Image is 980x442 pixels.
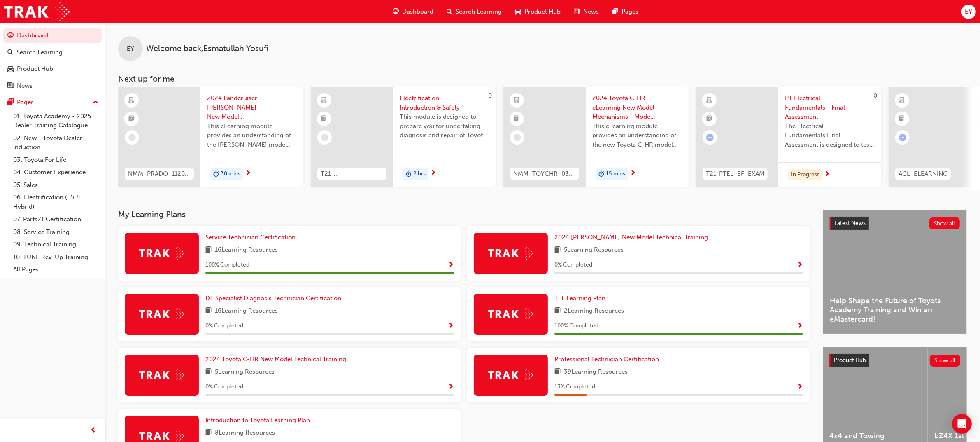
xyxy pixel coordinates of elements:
span: 2024 Toyota C-HR New Model Technical Training [205,355,346,363]
span: search-icon [447,7,452,17]
span: 16 Learning Resources [215,306,278,316]
button: Show Progress [797,321,803,331]
div: Pages [17,98,34,107]
span: pages-icon [7,99,14,106]
span: Service Technician Certification [205,234,296,241]
span: 2024 Toyota C-HR eLearning New Model Mechanisms - Model Outline (Module 1) [592,94,682,122]
span: book-icon [554,306,561,316]
span: pages-icon [612,7,618,17]
a: 08. Service Training [10,226,102,239]
a: 2024 Toyota C-HR New Model Technical Training [205,355,349,364]
span: 0 % Completed [205,321,243,331]
span: Show Progress [448,384,454,391]
a: 03. Toyota For Life [10,154,102,166]
a: 09. Technical Training [10,238,102,251]
img: Trak [139,308,184,320]
span: next-icon [430,170,436,177]
button: EY [961,5,976,19]
div: Open Intercom Messenger [952,414,972,434]
h3: My Learning Plans [118,210,810,219]
span: booktick-icon [707,114,712,124]
a: 01. Toyota Academy - 2025 Dealer Training Catalogue [10,110,102,132]
span: car-icon [515,7,521,17]
span: Pages [622,7,638,16]
span: 30 mins [221,169,240,179]
div: Product Hub [17,64,53,74]
a: News [3,78,102,94]
span: Professional Technician Certification [554,355,659,363]
span: 100 % Completed [205,260,249,270]
span: Dashboard [402,7,433,16]
span: learningRecordVerb_NONE-icon [321,134,328,141]
span: PT Electrical Fundamentals - Final Assessment [785,94,875,122]
span: NMM_PRADO_112024_MODULE_1 [128,169,191,179]
span: book-icon [554,245,561,255]
a: Search Learning [3,45,102,60]
a: Latest NewsShow allHelp Shape the Future of Toyota Academy Training and Win an eMastercard! [823,210,967,334]
span: next-icon [630,170,636,177]
span: booktick-icon [321,114,327,124]
span: Help Shape the Future of Toyota Academy Training and Win an eMastercard! [830,296,960,324]
span: booktick-icon [899,114,905,124]
span: 2 Learning Resources [564,306,624,316]
span: duration-icon [213,169,219,180]
a: 05. Sales [10,179,102,192]
span: 8 Learning Resources [215,428,275,438]
a: car-iconProduct Hub [508,3,567,20]
a: NMM_TOYCHR_032024_MODULE_12024 Toyota C-HR eLearning New Model Mechanisms - Model Outline (Module... [503,87,689,187]
a: NMM_PRADO_112024_MODULE_12024 Landcruiser [PERSON_NAME] New Model Mechanisms - Model Outline 1Thi... [118,87,303,187]
span: 16 Learning Resources [215,245,278,255]
a: 06. Electrification (EV & Hybrid) [10,191,102,213]
a: Introduction to Toyota Learning Plan [205,416,313,425]
span: EY [127,44,134,54]
span: 15 mins [606,169,625,179]
button: Show Progress [797,260,803,270]
button: Show all [929,217,960,229]
span: Show Progress [797,262,803,269]
a: Product HubShow all [829,354,960,367]
a: DT Specialist Diagnosis Technician Certification [205,294,345,303]
span: This eLearning module provides an understanding of the [PERSON_NAME] model line-up and its Katash... [207,122,297,150]
span: 4x4 and Towing [829,431,921,441]
a: All Pages [10,263,102,276]
span: learningResourceType_ELEARNING-icon [129,95,135,106]
a: search-iconSearch Learning [440,3,508,20]
span: This eLearning module provides an understanding of the new Toyota C-HR model line-up and their Ka... [592,122,682,150]
span: The Electrical Fundamentals Final Assessment is designed to test your learning and understanding ... [785,122,875,150]
span: 2024 Landcruiser [PERSON_NAME] New Model Mechanisms - Model Outline 1 [207,94,297,122]
button: Show Progress [448,321,454,331]
a: 0T21-PTEL_EF_EXAMPT Electrical Fundamentals - Final AssessmentThe Electrical Fundamentals Final A... [696,87,881,187]
a: 2024 [PERSON_NAME] New Model Technical Training [554,233,711,242]
a: news-iconNews [567,3,605,20]
span: Show Progress [797,323,803,330]
button: Pages [3,95,102,110]
span: duration-icon [406,169,412,180]
a: Latest NewsShow all [830,217,960,230]
img: Trak [139,247,184,260]
span: 0 [488,92,492,99]
span: ACL_ELEARNING [899,169,947,179]
span: Product Hub [524,7,561,16]
span: learningResourceType_ELEARNING-icon [707,95,712,106]
span: learningRecordVerb_ATTEMPT-icon [706,134,714,141]
img: Trak [4,2,70,21]
span: next-icon [245,170,251,177]
a: 02. New - Toyota Dealer Induction [10,132,102,154]
span: T21-FOD_HVIS_PREREQ [321,169,383,179]
a: 07. Parts21 Certification [10,213,102,226]
span: booktick-icon [129,114,135,124]
span: Latest News [834,220,866,227]
div: Search Learning [16,48,63,57]
span: 5 Learning Resources [564,245,624,255]
a: Service Technician Certification [205,233,299,242]
span: TFL Learning Plan [554,295,605,302]
button: Show Progress [448,260,454,270]
div: In Progress [788,169,822,180]
span: learningResourceType_ELEARNING-icon [514,95,520,106]
span: 13 % Completed [554,382,595,392]
img: Trak [139,369,184,381]
span: 0 % Completed [205,382,243,392]
span: booktick-icon [514,114,520,124]
span: car-icon [7,65,14,73]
